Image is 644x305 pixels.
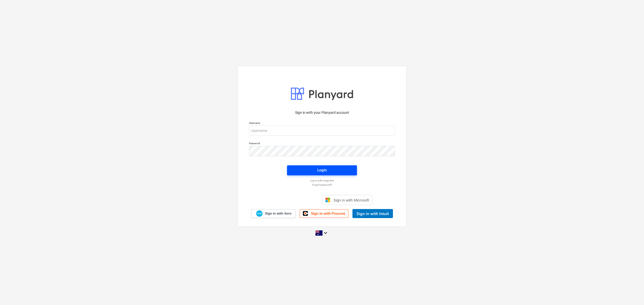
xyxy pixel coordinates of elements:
a: Sign in with Xero [251,209,296,218]
div: Login [317,167,327,173]
span: Sign in with Microsoft [333,198,369,202]
input: Username [249,126,395,136]
img: Microsoft logo [325,197,330,202]
span: Sign in with Xero [265,211,291,216]
a: Sign in with Procore [300,209,348,218]
img: Xero logo [256,210,263,217]
a: Forgot password? [247,183,397,186]
i: keyboard_arrow_down [323,230,329,236]
a: Log in with magic link [247,179,397,182]
button: Login [287,165,357,175]
p: Username [249,121,395,126]
p: Sign in with your Planyard account [249,110,395,115]
p: Password [249,142,395,146]
iframe: Sign in with Google Button [269,194,320,206]
span: Sign in with Procore [311,211,345,216]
